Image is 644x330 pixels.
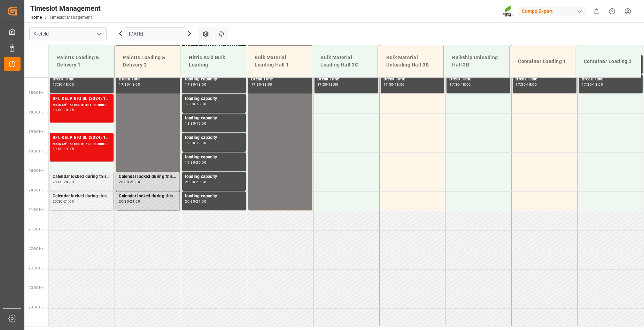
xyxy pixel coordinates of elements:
[196,122,206,125] div: 19:00
[195,200,196,203] div: -
[582,76,640,83] div: Break Time
[318,51,372,71] div: Bulk Material Loading Hall 3C
[185,115,243,122] div: loading capacity
[54,51,109,71] div: Paletts Loading & Delivery 1
[186,51,240,71] div: Nitric Acid Bulk Loading
[519,5,589,18] button: Compo Expert
[383,83,394,86] div: 17:30
[130,200,140,203] div: 21:00
[515,76,574,83] div: Break Time
[185,161,195,164] div: 19:30
[129,83,130,86] div: -
[185,193,243,200] div: loading capacity
[449,83,459,86] div: 17:30
[395,83,405,86] div: 18:00
[383,51,438,71] div: Bulk Material Unloading Hall 3B
[119,173,177,180] div: Calendar locked during this period.
[328,83,339,86] div: 18:00
[64,180,74,183] div: 20:30
[589,3,604,19] button: show 0 new notifications
[515,83,526,86] div: 17:30
[129,180,130,183] div: -
[53,180,63,183] div: 20:00
[53,141,111,147] div: Main ref : 6100001728, 2000001379
[63,200,64,203] div: -
[53,83,63,86] div: 17:30
[196,83,206,86] div: 18:00
[29,91,43,95] span: 18:00 Hr
[63,108,64,111] div: -
[195,83,196,86] div: -
[581,55,635,68] div: Container Loading 2
[29,208,43,212] span: 21:00 Hr
[29,149,43,153] span: 19:30 Hr
[29,247,43,251] span: 22:00 Hr
[63,147,64,150] div: -
[29,227,43,231] span: 21:30 Hr
[461,83,471,86] div: 18:00
[53,134,111,141] div: BFL KELP BIO SL (2024) 10L (x60) ES,PTEST TE-MAX BS 11-48 20kg (x56) INT
[29,305,43,309] span: 23:30 Hr
[503,5,514,17] img: Screenshot%202023-09-29%20at%2010.02.21.png_1712312052.png
[251,76,309,83] div: Break Time
[53,173,110,180] div: Calendar locked during this period.
[29,130,43,134] span: 19:00 Hr
[64,83,74,86] div: 18:00
[185,122,195,125] div: 18:30
[125,27,185,40] input: DD.MM.YYYY
[185,83,195,86] div: 17:30
[53,200,63,203] div: 20:30
[196,102,206,105] div: 18:30
[593,83,603,86] div: 18:00
[393,83,394,86] div: -
[261,83,262,86] div: -
[94,29,104,39] button: open menu
[64,147,74,150] div: 19:45
[64,108,74,111] div: 18:45
[119,83,129,86] div: 17:30
[317,83,327,86] div: 17:30
[119,76,177,83] div: Break Time
[63,83,64,86] div: -
[195,180,196,183] div: -
[195,102,196,105] div: -
[53,193,110,200] div: Calendar locked during this period.
[129,200,130,203] div: -
[185,95,243,102] div: loading capacity
[29,266,43,270] span: 22:30 Hr
[29,169,43,173] span: 20:00 Hr
[262,83,272,86] div: 18:00
[519,6,586,16] div: Compo Expert
[185,180,195,183] div: 20:00
[195,141,196,144] div: -
[119,200,129,203] div: 20:30
[327,83,328,86] div: -
[383,76,442,83] div: Break Time
[185,102,195,105] div: 18:00
[130,83,140,86] div: 18:00
[195,122,196,125] div: -
[30,3,101,14] div: Timeslot Management
[29,110,43,114] span: 18:30 Hr
[527,83,537,86] div: 18:00
[29,188,43,192] span: 20:30 Hr
[53,108,63,111] div: 18:00
[185,154,243,161] div: loading capacity
[515,55,569,68] div: Container Loading 1
[526,83,527,86] div: -
[119,180,129,183] div: 20:00
[604,3,620,19] button: Help Center
[582,83,592,86] div: 17:30
[592,83,593,86] div: -
[251,83,261,86] div: 17:30
[120,51,174,71] div: Paletts Loading & Delivery 2
[185,134,243,141] div: loading capacity
[185,173,243,180] div: loading capacity
[29,286,43,290] span: 23:00 Hr
[29,27,107,40] input: Type to search/select
[185,76,243,83] div: loading capacity
[53,102,111,108] div: Main ref : 6100001381, 2000000633
[30,15,42,20] a: Home
[185,141,195,144] div: 19:00
[449,51,504,71] div: Bulkship Unloading Hall 3B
